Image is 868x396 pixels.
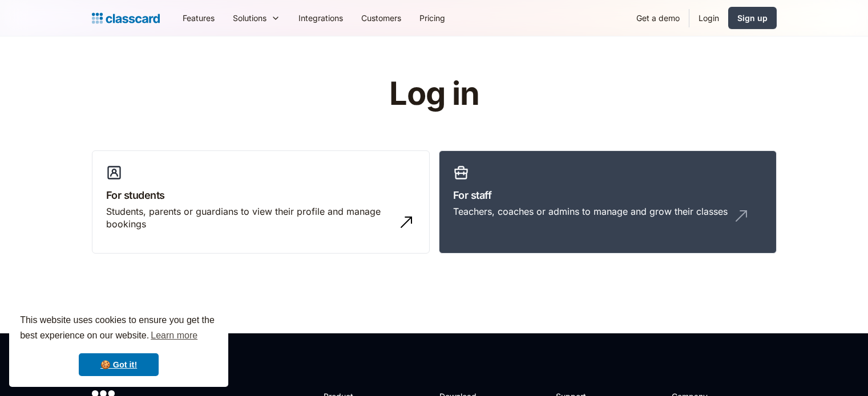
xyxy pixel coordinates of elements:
[453,205,728,218] div: Teachers, coaches or admins to manage and grow their classes
[224,5,289,31] div: Solutions
[92,150,430,254] a: For studentsStudents, parents or guardians to view their profile and manage bookings
[233,12,267,24] div: Solutions
[20,313,217,344] span: This website uses cookies to ensure you get the best experience on our website.
[289,5,352,31] a: Integrations
[9,303,228,387] div: cookieconsent
[439,150,777,254] a: For staffTeachers, coaches or admins to manage and grow their classes
[253,76,615,112] h1: Log in
[92,10,160,26] a: home
[410,5,454,31] a: Pricing
[689,5,728,31] a: Login
[627,5,689,31] a: Get a demo
[728,7,777,29] a: Sign up
[173,5,224,31] a: Features
[352,5,410,31] a: Customers
[79,353,159,376] a: dismiss cookie message
[149,327,199,344] a: learn more about cookies
[737,12,768,24] div: Sign up
[106,187,415,203] h3: For students
[453,187,762,203] h3: For staff
[106,205,393,231] div: Students, parents or guardians to view their profile and manage bookings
